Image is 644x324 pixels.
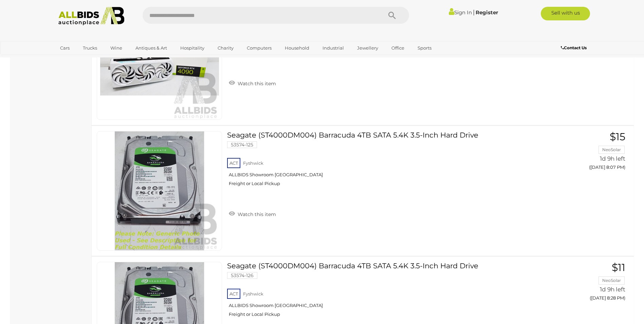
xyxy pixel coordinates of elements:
a: Cars [56,42,74,54]
a: Contact Us [561,44,588,52]
img: 53574-125a.jpg [100,131,219,250]
a: Watch this item [227,209,278,219]
button: Search [375,7,409,24]
a: Trucks [78,42,102,54]
img: 53767-1f.jpg [100,1,219,120]
a: Jewellery [353,42,383,54]
a: Industrial [318,42,348,54]
a: Sell with us [541,7,590,20]
a: Wine [106,42,127,54]
a: Household [280,42,314,54]
a: Sports [413,42,436,54]
a: Gigabyte Nvidia AERO OC GeForce RTX 4090 24GB GDDR6X Graphics Card 53767-1 ACT Fyshwick ALLBIDS S... [232,0,538,61]
a: $11 NeoSolar 1d 9h left ([DATE] 8:28 PM) [549,262,627,304]
a: Antiques & Art [131,42,171,54]
span: Watch this item [236,80,276,87]
a: [GEOGRAPHIC_DATA] [56,54,113,65]
span: $15 [610,130,625,143]
span: $11 [612,261,625,274]
a: Seagate (ST4000DM004) Barracuda 4TB SATA 5.4K 3.5-Inch Hard Drive 53574-126 ACT Fyshwick ALLBIDS ... [232,262,538,322]
a: Office [387,42,409,54]
img: Allbids.com.au [55,7,128,25]
span: | [473,8,475,16]
a: Seagate (ST4000DM004) Barracuda 4TB SATA 5.4K 3.5-Inch Hard Drive 53574-125 ACT Fyshwick ALLBIDS ... [232,131,538,192]
span: Watch this item [236,211,276,217]
a: Sign In [449,9,472,16]
a: $15 NeoSolar 1d 9h left ([DATE] 8:07 PM) [549,131,627,174]
a: Charity [213,42,238,54]
a: Hospitality [176,42,209,54]
a: Watch this item [227,78,278,88]
b: Contact Us [561,45,587,50]
a: Computers [242,42,276,54]
a: Register [476,9,498,16]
